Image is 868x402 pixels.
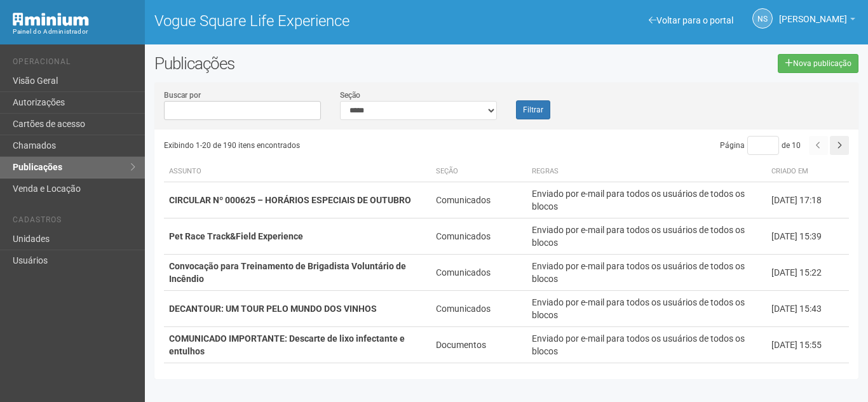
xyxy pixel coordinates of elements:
label: Seção [340,90,360,101]
li: Operacional [13,57,135,70]
td: [DATE] 12:25 [766,363,849,399]
div: Painel do Administrador [13,26,135,37]
td: Comunicados [431,291,527,327]
td: Enviado por e-mail para todos os usuários de todos os blocos [527,291,766,327]
th: Seção [431,161,527,182]
strong: Convocação para Treinamento de Brigadista Voluntário de Incêndio [169,261,406,284]
a: Voltar para o portal [649,15,733,25]
div: Exibindo 1-20 de 190 itens encontrados [164,136,507,155]
td: Comunicados [431,255,527,291]
a: Nova publicação [778,54,858,73]
td: Documentos [431,327,527,363]
strong: COMUNICADO IMPORTANTE: Descarte de lixo infectante e entulhos [169,333,405,356]
td: Enviado por e-mail para todos os usuários de todos os blocos [527,255,766,291]
td: Comunicados [431,218,527,255]
h2: Publicações [154,54,437,73]
td: Comunicados [431,182,527,218]
td: [DATE] 15:22 [766,255,849,291]
td: Enviado por e-mail para todos os usuários de todos os blocos [527,363,766,399]
td: [DATE] 15:39 [766,218,849,255]
th: Assunto [164,161,431,182]
strong: Pet Race Track&Field Experience [169,231,303,241]
h1: Vogue Square Life Experience [154,13,497,29]
td: [DATE] 15:55 [766,327,849,363]
a: [PERSON_NAME] [779,16,855,26]
td: [DATE] 17:18 [766,182,849,218]
img: Minium [13,13,89,26]
td: Eventos e Publicidade [431,363,527,399]
strong: CIRCULAR Nº 000625 – HORÁRIOS ESPECIAIS DE OUTUBRO [169,195,411,205]
th: Criado em [766,161,849,182]
th: Regras [527,161,766,182]
span: Nicolle Silva [779,2,847,24]
button: Filtrar [516,100,550,119]
td: [DATE] 15:43 [766,291,849,327]
td: Enviado por e-mail para todos os usuários de todos os blocos [527,182,766,218]
a: NS [752,8,773,29]
span: Página de 10 [720,141,801,150]
td: Enviado por e-mail para todos os usuários de todos os blocos [527,218,766,255]
strong: DECANTOUR: UM TOUR PELO MUNDO DOS VINHOS [169,304,377,314]
li: Cadastros [13,215,135,229]
label: Buscar por [164,90,201,101]
td: Enviado por e-mail para todos os usuários de todos os blocos [527,327,766,363]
